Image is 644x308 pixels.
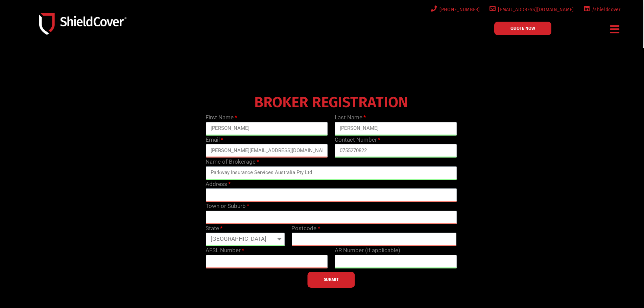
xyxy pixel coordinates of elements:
span: /shieldcover [590,5,621,14]
span: [PHONE_NUMBER] [437,5,480,14]
label: AFSL Number [206,246,244,255]
label: Name of Brokerage [206,158,259,166]
a: [EMAIL_ADDRESS][DOMAIN_NAME] [488,5,574,14]
div: Menu Toggle [608,21,622,37]
label: Postcode [291,224,320,233]
a: QUOTE NOW [494,22,551,35]
span: QUOTE NOW [510,26,535,30]
button: SUBMIT [308,272,355,288]
label: First Name [206,113,237,122]
span: [EMAIL_ADDRESS][DOMAIN_NAME] [496,5,574,14]
label: State [206,224,222,233]
h4: BROKER REGISTRATION [202,98,460,106]
label: Contact Number [335,136,380,144]
span: SUBMIT [324,279,339,280]
label: AR Number (if applicable) [335,246,400,255]
label: Last Name [335,113,366,122]
a: [PHONE_NUMBER] [429,5,480,14]
label: Town or Suburb [206,202,249,211]
label: Address [206,180,231,189]
img: Shield-Cover-Underwriting-Australia-logo-full [39,13,126,34]
label: Email [206,136,223,144]
a: /shieldcover [582,5,621,14]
